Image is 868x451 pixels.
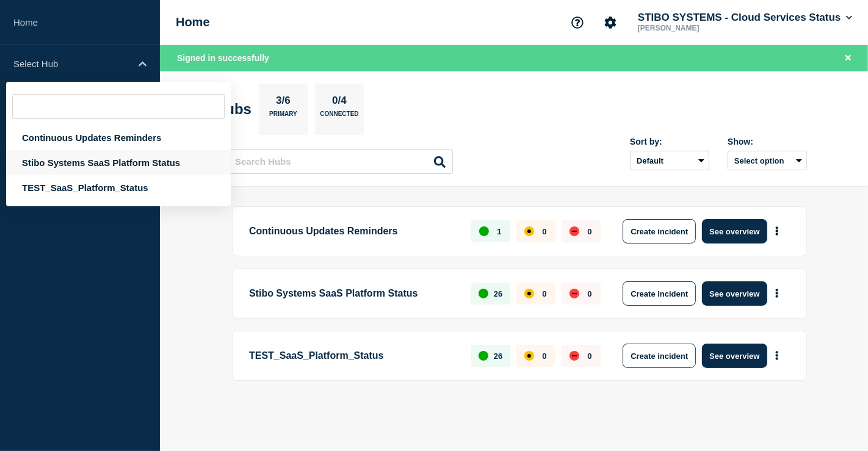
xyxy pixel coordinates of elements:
[13,59,131,69] p: Select Hub
[769,283,785,305] button: More actions
[769,345,785,367] button: More actions
[524,289,534,298] div: affected
[494,289,502,298] p: 26
[494,352,502,361] p: 26
[479,289,488,298] div: up
[497,227,501,236] p: 1
[570,226,579,236] div: down
[524,226,534,236] div: affected
[542,227,546,236] p: 0
[479,226,489,236] div: up
[841,51,856,65] button: Close banner
[702,281,767,306] button: See overview
[587,352,591,361] p: 0
[769,220,785,243] button: More actions
[623,344,696,368] button: Create incident
[570,289,579,298] div: down
[565,10,590,35] button: Support
[6,175,231,200] div: TEST_SaaS_Platform_Status
[479,351,488,361] div: up
[702,344,767,368] button: See overview
[249,219,457,244] p: Continuous Updates Reminders
[320,110,358,123] p: Connected
[587,289,591,298] p: 0
[702,219,767,244] button: See overview
[598,10,623,35] button: Account settings
[542,289,546,298] p: 0
[272,95,295,110] p: 3/6
[623,219,696,244] button: Create incident
[176,15,210,29] h1: Home
[249,344,457,368] p: TEST_SaaS_Platform_Status
[587,227,591,236] p: 0
[269,110,297,123] p: Primary
[249,281,457,306] p: Stibo Systems SaaS Platform Status
[221,149,453,174] input: Search Hubs
[630,137,709,146] div: Sort by:
[215,101,251,118] h2: Hubs
[328,95,352,110] p: 0/4
[524,351,534,361] div: affected
[6,125,231,150] div: Continuous Updates Reminders
[177,53,269,63] span: Signed in successfully
[635,12,855,24] button: STIBO SYSTEMS - Cloud Services Status
[635,24,762,32] p: [PERSON_NAME]
[630,151,709,170] select: Sort by
[728,151,807,170] button: Select option
[728,137,807,146] div: Show:
[623,281,696,306] button: Create incident
[542,352,546,361] p: 0
[570,351,579,361] div: down
[6,150,231,175] div: Stibo Systems SaaS Platform Status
